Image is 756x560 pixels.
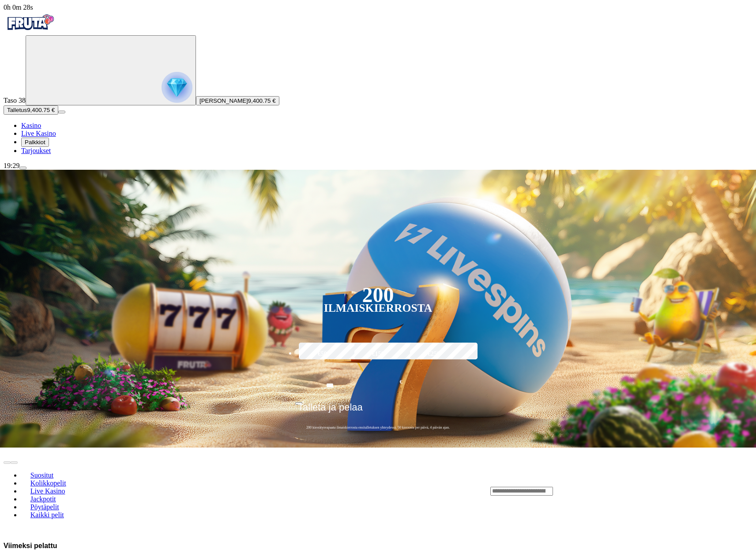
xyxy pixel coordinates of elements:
a: Kaikki pelit [21,508,73,521]
button: reward progress [26,35,196,105]
span: [PERSON_NAME] [199,97,248,104]
span: 9,400.75 € [248,97,276,104]
span: Jackpotit [27,495,60,503]
span: Palkkiot [25,139,45,146]
a: poker-chip iconLive Kasino [21,130,56,137]
span: user session time [4,4,33,11]
span: Kaikki pelit [27,511,68,519]
input: Search [490,487,553,496]
span: Taso 38 [4,97,26,104]
label: €50 [297,341,348,367]
button: Talleta ja pelaa [295,401,461,420]
a: Kolikkopelit [21,476,75,489]
nav: Primary [4,11,752,155]
button: next slide [11,461,18,464]
nav: Lobby [4,456,473,526]
span: Tarjoukset [21,147,51,154]
span: Live Kasino [27,487,69,495]
a: Pöytäpelit [21,500,68,513]
button: Talletusplus icon9,400.75 € [4,105,58,115]
img: Fruta [4,11,56,34]
label: €250 [408,341,459,367]
span: Kolikkopelit [27,479,70,487]
a: diamond iconKasino [21,122,41,129]
span: Talleta ja pelaa [298,402,363,419]
a: Jackpotit [21,492,65,505]
img: reward progress [162,72,192,103]
span: Suositut [27,471,57,479]
button: reward iconPalkkiot [21,138,49,147]
a: Suositut [21,468,63,482]
a: gift-inverted iconTarjoukset [21,147,51,154]
a: Fruta [4,27,56,35]
div: 200 [362,290,394,300]
span: Pöytäpelit [27,503,63,511]
button: prev slide [4,461,11,464]
span: 9,400.75 € [27,107,55,113]
label: €150 [352,341,404,367]
span: Talletus [7,107,27,113]
span: Kasino [21,122,41,129]
span: € [400,378,402,386]
span: € [302,399,305,404]
span: 200 kierrätysvapaata ilmaiskierrosta ensitalletuksen yhteydessä. 50 kierrosta per päivä, 4 päivän... [295,425,461,430]
a: Live Kasino [21,484,74,497]
header: Lobby [4,448,752,534]
button: menu [58,111,65,113]
span: Live Kasino [21,130,56,137]
h3: Viimeksi pelattu [4,541,57,550]
button: menu [19,167,26,169]
span: 19:29 [4,162,19,169]
div: Ilmaiskierrosta [324,303,433,314]
button: [PERSON_NAME]9,400.75 € [196,96,279,105]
